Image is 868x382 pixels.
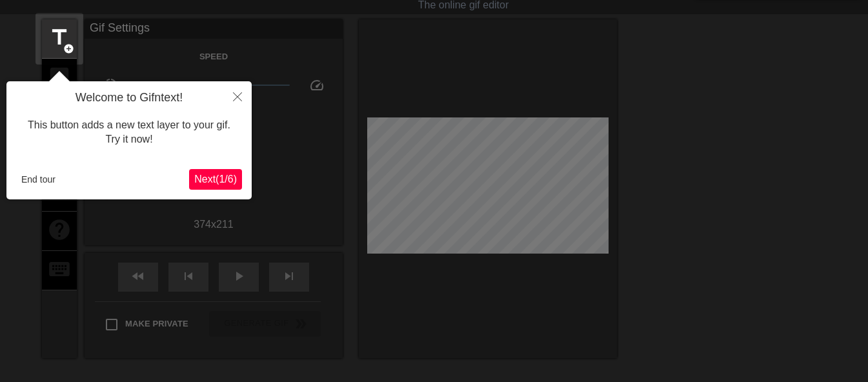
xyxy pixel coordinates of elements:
[16,170,61,189] button: End tour
[189,169,242,190] button: Next
[223,81,252,111] button: Close
[16,105,242,160] div: This button adds a new text layer to your gif. Try it now!
[16,91,242,105] h4: Welcome to Gifntext!
[194,174,237,185] span: Next ( 1 / 6 )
